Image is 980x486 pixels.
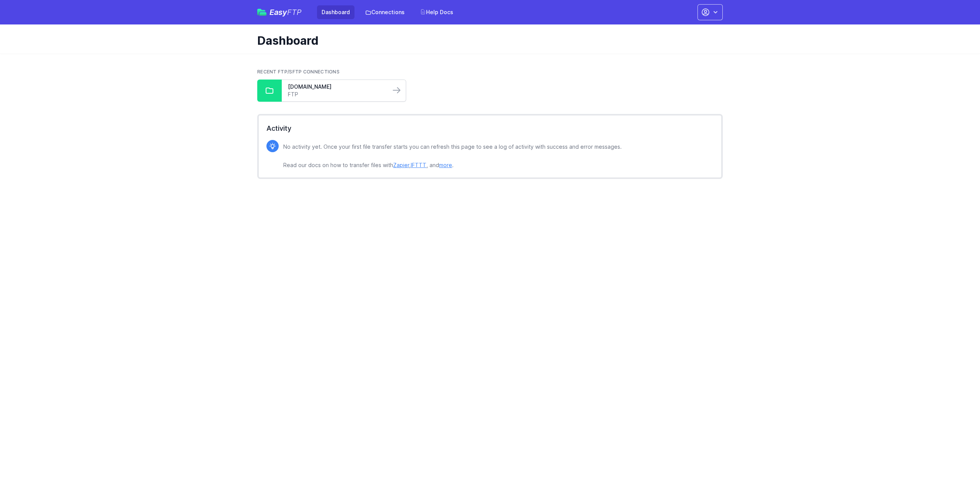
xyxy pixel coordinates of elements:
a: Help Docs [415,5,458,19]
span: Easy [269,8,302,16]
h1: Dashboard [257,34,717,47]
span: FTP [287,8,302,17]
h2: Recent FTP/SFTP Connections [257,69,723,75]
h2: Activity [266,123,714,134]
iframe: Drift Widget Chat Controller [942,448,971,477]
a: [DOMAIN_NAME] [288,83,384,91]
p: No activity yet. Once your first file transfer starts you can refresh this page to see a log of a... [283,142,622,170]
a: more [439,162,452,168]
img: easyftp_logo.png [257,9,266,16]
a: EasyFTP [257,8,302,16]
a: FTP [288,91,384,98]
a: Zapier [393,162,409,168]
a: IFTTT [411,162,426,168]
a: Connections [361,5,409,19]
a: Dashboard [317,5,354,19]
